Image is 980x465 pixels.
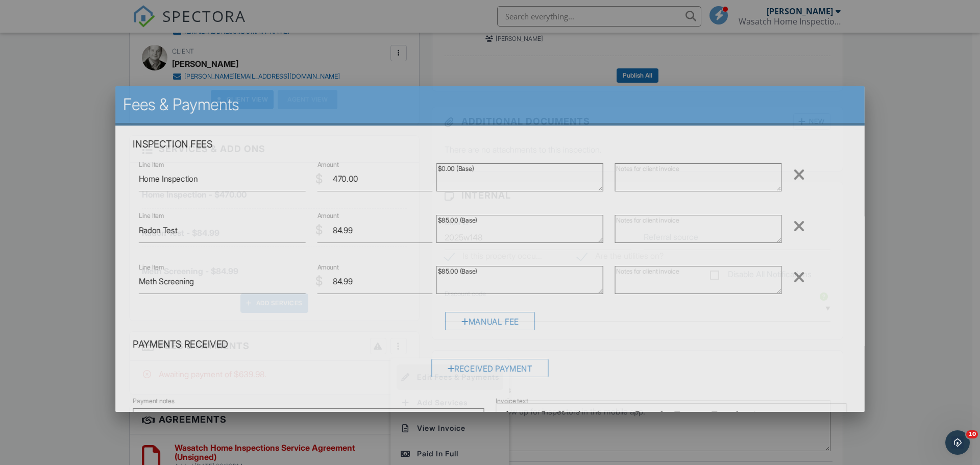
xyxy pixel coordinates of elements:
[315,273,323,290] div: $
[139,263,164,272] label: Line Item
[571,405,589,425] button: Colors
[610,405,628,425] button: Unordered List
[436,215,603,243] textarea: $85.00 (Base)
[133,338,847,352] h4: Payments Received
[496,405,514,425] button: Inline Style
[649,405,668,425] button: Insert Link (Ctrl+K)
[966,430,978,438] span: 10
[317,212,339,221] label: Amount
[592,405,610,425] button: Ordered List
[436,164,603,192] textarea: $0.00 (Base)
[726,405,745,425] button: Code View
[123,94,856,115] h2: Fees & Payments
[945,430,970,455] iframe: Intercom live chat
[139,160,164,169] label: Line Item
[317,263,339,272] label: Amount
[631,405,649,425] button: Align
[431,359,549,377] div: Received Payment
[133,397,175,406] label: Payment notes
[445,312,534,331] div: Manual Fee
[496,397,528,406] label: Invoice text
[552,405,570,425] button: Underline (Ctrl+U)
[317,160,339,169] label: Amount
[315,222,323,239] div: $
[431,366,549,376] a: Received Payment
[687,405,705,425] button: Insert Video
[445,320,534,330] a: Manual Fee
[133,138,847,151] h4: Inspection Fees
[668,405,687,425] button: Insert Image (Ctrl+P)
[139,212,164,221] label: Line Item
[745,405,763,425] button: Clear Formatting
[515,405,533,425] button: Bold (Ctrl+B)
[315,170,323,188] div: $
[436,266,603,294] textarea: $85.00 (Base)
[705,405,723,425] button: Insert Table
[533,405,552,425] button: Italic (Ctrl+I)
